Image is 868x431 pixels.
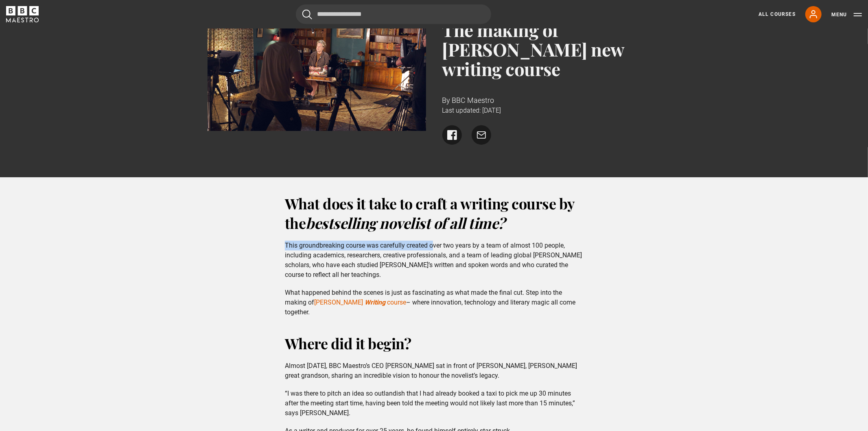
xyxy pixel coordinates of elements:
[285,389,583,418] p: “I was there to pitch an idea so outlandish that I had already booked a taxi to pick me up 30 min...
[314,298,406,306] a: [PERSON_NAME] Writing course
[831,11,862,19] button: Toggle navigation
[365,298,385,306] em: Writing
[285,361,583,381] p: Almost [DATE], BBC Maestro’s CEO [PERSON_NAME] sat in front of [PERSON_NAME], [PERSON_NAME] great...
[285,288,583,317] p: What happened behind the scenes is just as fascinating as what made the final cut. Step into the ...
[452,96,494,104] span: BBC Maestro
[6,6,39,22] svg: BBC Maestro
[285,333,583,353] h2: Where did it begin?
[302,9,312,20] button: Submit the search query
[285,194,583,233] h2: What does it take to craft a writing course by the
[442,107,501,114] time: Last updated: [DATE]
[759,11,796,18] a: All Courses
[296,4,491,24] input: Search
[306,213,505,233] em: bestselling novelist of all time?
[442,96,450,104] span: By
[442,20,661,78] h1: The making of [PERSON_NAME] new writing course
[285,241,583,280] p: This groundbreaking course was carefully created over two years by a team of almost 100 people, i...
